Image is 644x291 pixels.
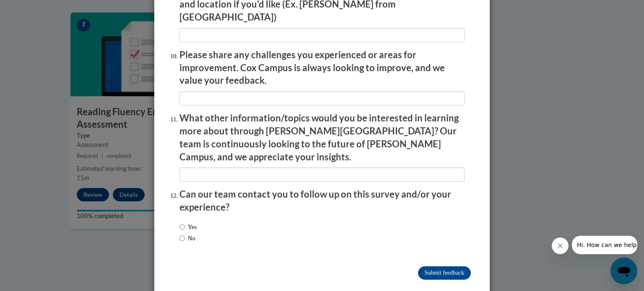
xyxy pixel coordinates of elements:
[5,6,68,13] span: Hi. How can we help?
[179,234,195,243] label: No
[179,49,465,87] p: Please share any challenges you experienced or areas for improvement. Cox Campus is always lookin...
[552,237,569,254] iframe: Close message
[179,234,185,243] input: No
[179,188,465,214] p: Can our team contact you to follow up on this survey and/or your experience?
[179,112,465,163] p: What other information/topics would you be interested in learning more about through [PERSON_NAME...
[179,222,197,232] label: Yes
[418,266,471,280] input: Submit feedback
[572,236,637,254] iframe: Message from company
[179,222,185,232] input: Yes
